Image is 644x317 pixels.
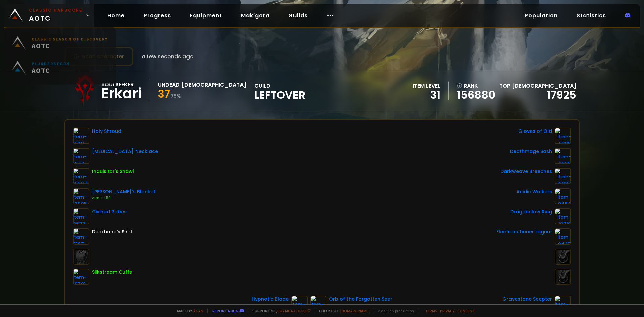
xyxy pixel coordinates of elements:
[516,188,552,195] div: Acidic Walkers
[252,296,289,303] div: Hypnotic Blade
[502,296,552,303] div: Gravestone Scepter
[92,148,158,155] div: [MEDICAL_DATA] Necklace
[184,9,227,22] a: Equipment
[512,82,576,90] span: [DEMOGRAPHIC_DATA]
[519,9,563,22] a: Population
[92,228,132,235] div: Deckhand's Shirt
[102,9,130,22] a: Home
[248,308,311,313] span: Support me,
[73,188,89,204] img: item-13005
[101,89,142,99] div: Erkari
[92,208,127,215] div: Civinad Robes
[32,39,108,44] small: Classic Season of Discovery
[29,7,83,13] small: Classic Hardcore
[277,308,311,313] a: Buy me a coffee
[92,188,155,195] div: [PERSON_NAME]'s Blanket
[555,228,571,245] img: item-9447
[547,87,576,102] a: 17925
[510,208,552,215] div: Dragonclaw Ring
[510,148,552,155] div: Deathmage Sash
[283,9,313,22] a: Guilds
[310,296,326,312] img: item-7685
[101,80,142,89] div: Soulseeker
[212,308,238,313] a: Report a bug
[32,69,70,77] span: AOTC
[73,228,89,245] img: item-5107
[92,269,132,276] div: Silkstream Cuffs
[555,208,571,224] img: item-10710
[142,52,194,61] span: a few seconds ago
[8,58,112,83] a: PlunderstormAOTC
[340,308,370,313] a: [DOMAIN_NAME]
[555,188,571,204] img: item-9454
[555,148,571,164] img: item-10771
[457,82,495,90] div: rank
[73,128,89,144] img: item-2721
[8,34,112,58] a: Classic Season of DiscoveryAOTC
[73,269,89,285] img: item-16791
[457,90,495,100] a: 156880
[555,296,571,312] img: item-7001
[92,128,121,135] div: Holy Shroud
[440,308,454,313] a: Privacy
[73,168,89,184] img: item-19507
[499,82,576,90] div: Top
[173,308,203,313] span: Made by
[73,148,89,164] img: item-10711
[374,308,414,313] span: v. d752d5 - production
[92,168,134,175] div: Inquisitor's Shawl
[315,308,370,313] span: Checkout
[555,168,571,184] img: item-12987
[413,90,440,100] div: 31
[138,9,176,22] a: Progress
[496,228,552,235] div: Electrocutioner Lagnut
[425,308,437,313] a: Terms
[254,82,305,100] div: guild
[171,93,181,99] small: 75 %
[4,4,94,27] a: Classic HardcoreAOTC
[329,296,392,303] div: Orb of the Forgotten Seer
[254,90,305,100] span: LEFTOVER
[32,44,108,53] span: AOTC
[457,308,475,313] a: Consent
[29,7,83,23] span: AOTC
[182,81,246,89] div: [DEMOGRAPHIC_DATA]
[92,195,155,201] div: Armor +50
[413,82,440,90] div: item level
[571,9,611,22] a: Statistics
[73,208,89,224] img: item-9623
[193,308,203,313] a: a fan
[555,128,571,144] img: item-9395
[235,9,275,22] a: Mak'gora
[291,296,308,312] img: item-7714
[158,86,170,101] span: 37
[500,168,552,175] div: Darkweave Breeches
[32,64,70,69] small: Plunderstorm
[518,128,552,135] div: Gloves of Old
[158,81,180,89] div: Undead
